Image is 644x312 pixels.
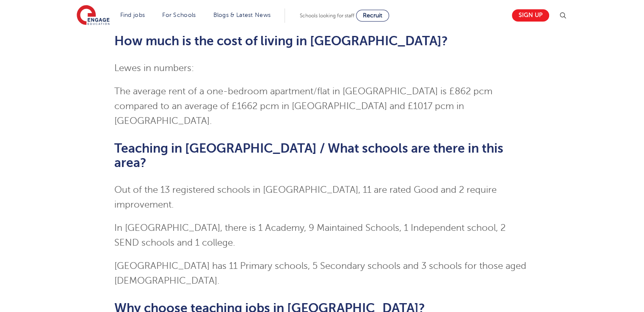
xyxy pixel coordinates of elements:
span: Out of the 13 registered schools in [GEOGRAPHIC_DATA], 11 are rated Good and 2 require improvement. [114,185,497,210]
span: Schools looking for staff [300,13,354,19]
a: Find jobs [120,12,145,18]
p: In [GEOGRAPHIC_DATA], there is 1 Academy, 9 Maintained Schools, 1 Independent school, 2 SEND scho... [114,221,530,250]
span: How much is the cost of living in [GEOGRAPHIC_DATA]? [114,34,448,48]
span: The average rent of a one-bedroom apartment/flat in [GEOGRAPHIC_DATA] is £862 pcm compared to an ... [114,86,492,126]
p: [GEOGRAPHIC_DATA] has 11 Primary schools, 5 Secondary schools and 3 schools for those aged [DEMOG... [114,259,530,288]
a: Recruit [356,10,389,22]
img: Engage Education [77,5,110,26]
span: Lewes in numbers: [114,63,194,73]
span: Recruit [363,12,382,19]
a: For Schools [162,12,196,18]
a: Sign up [512,9,549,22]
a: Blogs & Latest News [213,12,271,18]
span: Teaching in [GEOGRAPHIC_DATA] / What schools are there in this area? [114,141,503,170]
